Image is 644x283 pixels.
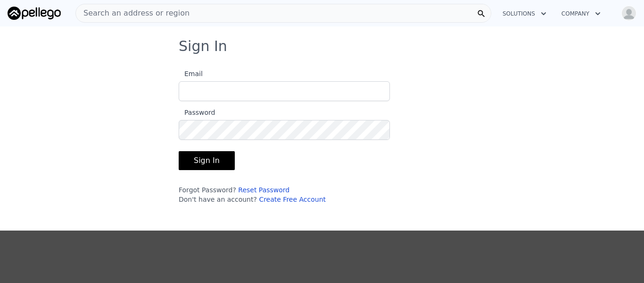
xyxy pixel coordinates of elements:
input: Email [179,81,390,101]
button: Company [554,5,608,22]
h3: Sign In [179,38,465,55]
a: Create Free Account [259,196,326,203]
span: Email [179,70,203,77]
input: Password [179,120,390,140]
button: Solutions [495,5,554,22]
img: Pellego [8,7,61,20]
div: Forgot Password? Don't have an account? [179,185,390,204]
img: avatar [621,6,636,21]
span: Search an address or region [76,8,190,19]
span: Password [179,109,215,116]
a: Reset Password [238,186,289,194]
button: Sign In [179,151,235,170]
